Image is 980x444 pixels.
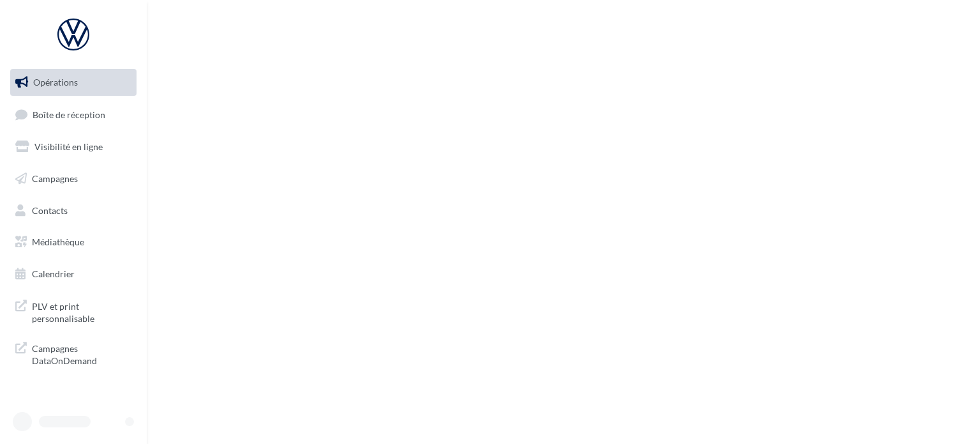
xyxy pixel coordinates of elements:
[8,101,139,128] a: Boîte de réception
[33,77,78,88] span: Opérations
[34,141,103,152] span: Visibilité en ligne
[8,229,139,256] a: Médiathèque
[8,293,139,330] a: PLV et print personnalisable
[8,69,139,96] a: Opérations
[8,134,139,160] a: Visibilité en ligne
[8,261,139,287] a: Calendrier
[32,204,68,215] span: Contacts
[8,165,139,192] a: Campagnes
[8,197,139,224] a: Contacts
[32,268,75,279] span: Calendrier
[8,335,139,372] a: Campagnes DataOnDemand
[33,109,105,119] span: Boîte de réception
[32,173,78,184] span: Campagnes
[32,298,131,325] span: PLV et print personnalisable
[32,236,84,247] span: Médiathèque
[32,340,131,367] span: Campagnes DataOnDemand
